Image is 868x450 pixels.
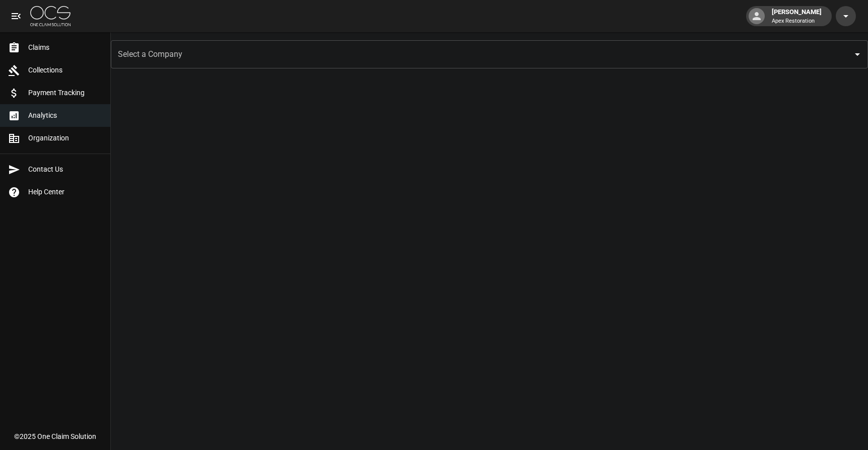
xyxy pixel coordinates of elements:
[28,65,102,76] span: Collections
[28,110,102,121] span: Analytics
[28,164,102,175] span: Contact Us
[30,6,71,26] img: ocs-logo-white-transparent.png
[28,88,102,98] span: Payment Tracking
[768,7,826,25] div: [PERSON_NAME]
[14,431,96,441] div: © 2025 One Claim Solution
[772,17,822,26] p: Apex Restoration
[28,42,102,53] span: Claims
[850,47,864,61] button: Open
[28,133,102,143] span: Organization
[28,187,102,197] span: Help Center
[6,6,26,26] button: open drawer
